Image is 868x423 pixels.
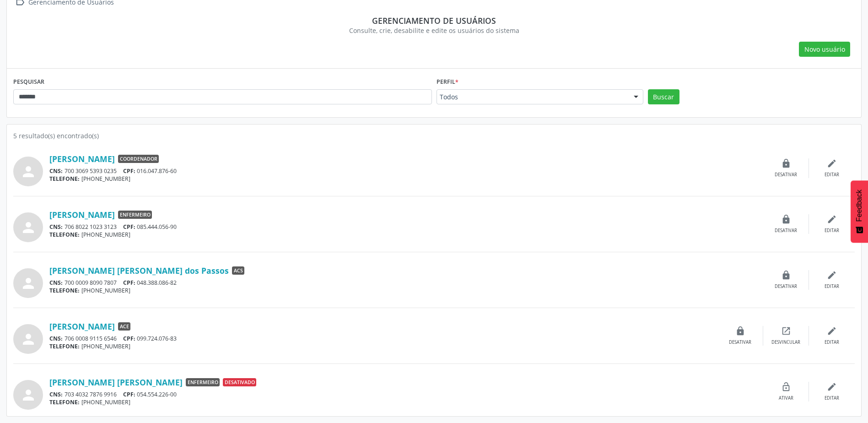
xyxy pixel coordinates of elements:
[648,89,679,105] button: Buscar
[825,339,839,346] div: Editar
[825,283,839,290] div: Editar
[49,335,717,342] div: 706 0008 9115 6546 099.724.076-83
[49,223,63,231] span: CNS:
[49,279,763,287] div: 700 0009 8090 7807 048.388.086-82
[799,42,850,57] button: Novo usuário
[804,44,845,54] span: Novo usuário
[123,167,135,175] span: CPF:
[49,167,763,175] div: 700 3069 5393 0235 016.047.876-60
[781,214,791,224] i: lock
[775,283,797,290] div: Desativar
[827,326,837,336] i: edit
[49,335,63,342] span: CNS:
[118,155,159,163] span: Coordenador
[781,382,791,392] i: lock_open
[20,219,37,236] i: person
[49,398,763,406] div: [PHONE_NUMBER]
[771,339,800,346] div: Desvincular
[49,167,63,175] span: CNS:
[440,92,625,102] span: Todos
[49,279,63,287] span: CNS:
[186,378,220,386] span: Enfermeiro
[49,175,80,183] span: TELEFONE:
[49,231,763,239] div: [PHONE_NUMBER]
[49,287,763,294] div: [PHONE_NUMBER]
[49,342,80,350] span: TELEFONE:
[775,228,797,234] div: Desativar
[123,279,135,287] span: CPF:
[49,154,115,164] a: [PERSON_NAME]
[827,214,837,224] i: edit
[49,342,717,350] div: [PHONE_NUMBER]
[825,395,839,401] div: Editar
[118,211,152,219] span: Enfermeiro
[20,331,37,347] i: person
[851,180,868,243] button: Feedback - Mostrar pesquisa
[20,275,37,292] i: person
[13,75,44,89] label: PESQUISAR
[232,266,244,275] span: ACS
[223,378,256,386] span: Desativado
[49,390,63,398] span: CNS:
[827,270,837,280] i: edit
[49,377,183,387] a: [PERSON_NAME] [PERSON_NAME]
[20,163,37,180] i: person
[729,339,751,346] div: Desativar
[49,390,763,398] div: 703 4032 7876 9916 054.554.226-00
[827,158,837,168] i: edit
[781,270,791,280] i: lock
[49,287,80,294] span: TELEFONE:
[118,322,130,331] span: ACE
[781,158,791,168] i: lock
[825,228,839,234] div: Editar
[123,335,135,342] span: CPF:
[20,26,848,35] div: Consulte, crie, desabilite e edite os usuários do sistema
[775,172,797,178] div: Desativar
[49,266,229,276] a: [PERSON_NAME] [PERSON_NAME] dos Passos
[855,190,863,222] span: Feedback
[20,16,848,26] div: Gerenciamento de usuários
[123,223,135,231] span: CPF:
[437,75,458,89] label: Perfil
[49,210,115,220] a: [PERSON_NAME]
[49,175,763,183] div: [PHONE_NUMBER]
[825,172,839,178] div: Editar
[781,326,791,336] i: open_in_new
[49,231,80,239] span: TELEFONE:
[735,326,745,336] i: lock
[49,321,115,331] a: [PERSON_NAME]
[49,223,763,231] div: 706 8022 1023 3123 085.444.056-90
[49,398,80,406] span: TELEFONE:
[13,131,855,141] div: 5 resultado(s) encontrado(s)
[123,390,135,398] span: CPF:
[827,382,837,392] i: edit
[779,395,793,401] div: Ativar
